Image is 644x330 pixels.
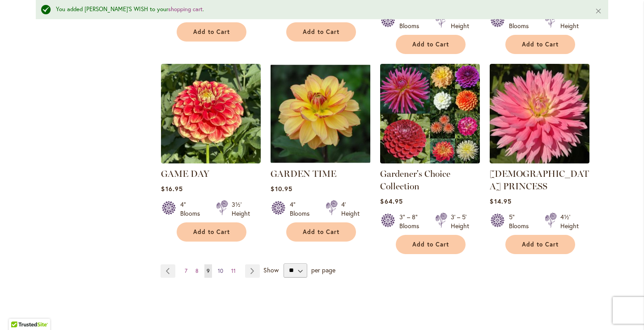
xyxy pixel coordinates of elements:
[263,265,279,274] span: Show
[177,222,246,242] button: Add to Cart
[380,168,450,192] a: Gardener's Choice Collection
[522,41,559,48] span: Add to Cart
[161,168,209,179] a: GAME DAY
[341,200,360,218] div: 4' Height
[207,267,210,274] span: 9
[182,264,190,278] a: 7
[451,13,469,30] div: 5½' Height
[161,157,261,165] a: GAME DAY
[161,184,182,193] span: $16.95
[216,264,225,278] a: 10
[560,13,579,30] div: 4' Height
[380,197,402,205] span: $64.95
[380,157,480,165] a: Gardener's Choice Collection
[560,213,579,230] div: 4½' Height
[396,35,466,54] button: Add to Cart
[195,267,199,274] span: 8
[193,28,230,36] span: Add to Cart
[286,22,356,42] button: Add to Cart
[193,228,230,236] span: Add to Cart
[271,157,370,165] a: GARDEN TIME
[56,5,581,14] div: You added [PERSON_NAME]'S WISH to your .
[399,13,424,30] div: 5" Blooms
[177,22,246,42] button: Add to Cart
[451,213,469,230] div: 3' – 5' Height
[229,264,238,278] a: 11
[7,298,32,323] iframe: Launch Accessibility Center
[271,184,292,193] span: $10.95
[522,241,559,248] span: Add to Cart
[218,267,223,274] span: 10
[380,64,480,163] img: Gardener's Choice Collection
[232,200,250,218] div: 3½' Height
[505,235,575,254] button: Add to Cart
[303,228,339,236] span: Add to Cart
[271,64,370,163] img: GARDEN TIME
[180,200,205,218] div: 4" Blooms
[412,241,449,248] span: Add to Cart
[168,5,203,13] a: shopping cart
[509,213,534,230] div: 5" Blooms
[231,267,236,274] span: 11
[509,13,534,30] div: 5" Blooms
[271,168,336,179] a: GARDEN TIME
[396,235,466,254] button: Add to Cart
[290,200,315,218] div: 4" Blooms
[490,197,511,205] span: $14.95
[490,64,589,163] img: GAY PRINCESS
[311,265,335,274] span: per page
[193,264,201,278] a: 8
[412,41,449,48] span: Add to Cart
[490,168,589,192] a: [DEMOGRAPHIC_DATA] PRINCESS
[185,267,187,274] span: 7
[505,35,575,54] button: Add to Cart
[161,64,261,163] img: GAME DAY
[286,222,356,242] button: Add to Cart
[490,157,589,165] a: GAY PRINCESS
[303,28,339,36] span: Add to Cart
[399,213,424,230] div: 3" – 8" Blooms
